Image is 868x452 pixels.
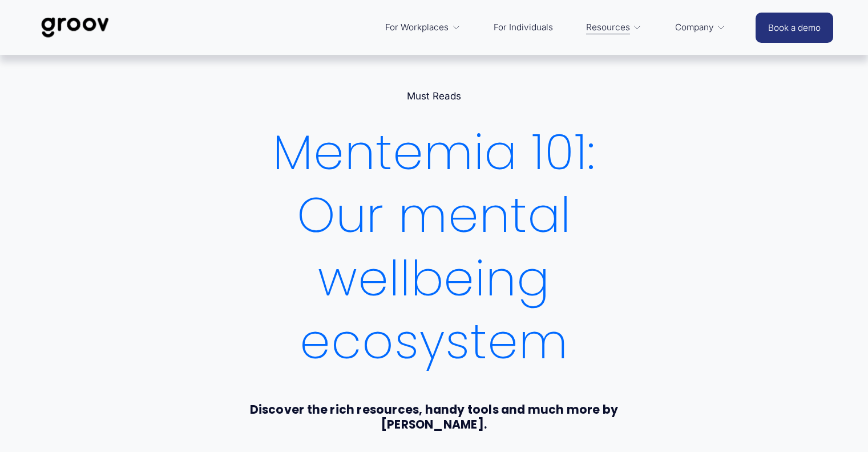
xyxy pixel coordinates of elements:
span: Resources [586,19,630,35]
a: Book a demo [756,13,833,43]
a: For Individuals [488,14,559,41]
a: folder dropdown [669,14,732,41]
a: Must Reads [407,90,461,102]
img: Groov | Workplace Science Platform | Unlock Performance | Drive Results [35,9,115,46]
strong: Discover the rich resources, handy tools and much more by [PERSON_NAME]. [250,402,621,433]
a: folder dropdown [580,14,648,41]
span: For Workplaces [385,19,449,35]
span: Company [675,19,714,35]
a: folder dropdown [380,14,466,41]
h1: Mentemia 101: Our mental wellbeing ecosystem [235,121,634,374]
